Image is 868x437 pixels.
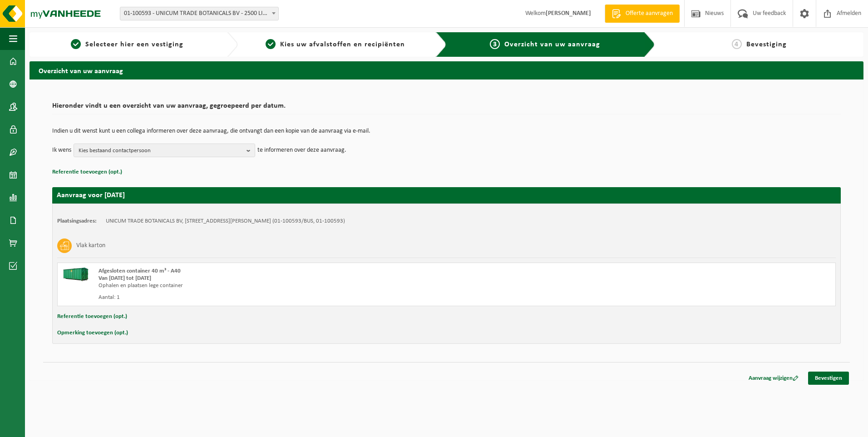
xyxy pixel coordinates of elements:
[99,282,483,289] div: Ophalen en plaatsen lege container
[79,144,243,158] span: Kies bestaand contactpersoon
[52,144,71,157] p: Ik wens
[257,144,346,157] p: te informeren over deze aanvraag.
[746,41,787,48] span: Bevestiging
[546,10,591,17] strong: [PERSON_NAME]
[52,166,122,178] button: Referentie toevoegen (opt.)
[57,218,97,224] strong: Plaatsingsadres:
[120,7,278,20] span: 01-100593 - UNICUM TRADE BOTANICALS BV - 2500 LIER, JOSEPH VAN INSTRAAT 21
[99,268,181,274] span: Afgesloten container 40 m³ - A40
[30,61,863,79] h2: Overzicht van uw aanvraag
[808,372,849,385] a: Bevestigen
[504,41,600,48] span: Overzicht van uw aanvraag
[74,144,255,157] button: Kies bestaand contactpersoon
[266,39,276,49] span: 2
[605,5,680,23] a: Offerte aanvragen
[85,41,183,48] span: Selecteer hier een vestiging
[106,218,345,225] td: UNICUM TRADE BOTANICALS BV, [STREET_ADDRESS][PERSON_NAME] (01-100593/BUS, 01-100593)
[623,9,675,18] span: Offerte aanvragen
[57,311,127,323] button: Referentie toevoegen (opt.)
[57,327,128,339] button: Opmerking toevoegen (opt.)
[71,39,81,49] span: 1
[34,39,220,50] a: 1Selecteer hier een vestiging
[120,7,279,20] span: 01-100593 - UNICUM TRADE BOTANICALS BV - 2500 LIER, JOSEPH VAN INSTRAAT 21
[99,275,151,281] strong: Van [DATE] tot [DATE]
[62,268,89,281] img: HK-XA-40-GN-00.png
[280,41,405,48] span: Kies uw afvalstoffen en recipiënten
[99,294,483,301] div: Aantal: 1
[52,128,841,134] p: Indien u dit wenst kunt u een collega informeren over deze aanvraag, die ontvangt dan een kopie v...
[57,192,125,199] strong: Aanvraag voor [DATE]
[732,39,742,49] span: 4
[76,238,105,253] h3: Vlak karton
[742,372,805,385] a: Aanvraag wijzigen
[242,39,428,50] a: 2Kies uw afvalstoffen en recipiënten
[490,39,500,49] span: 3
[52,102,841,114] h2: Hieronder vindt u een overzicht van uw aanvraag, gegroepeerd per datum.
